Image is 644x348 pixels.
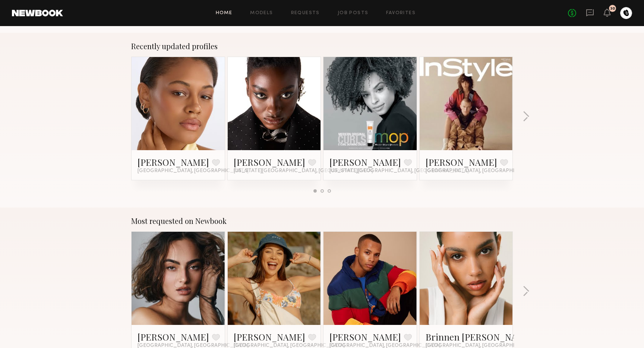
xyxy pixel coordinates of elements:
a: [PERSON_NAME] [234,331,305,343]
a: Favorites [386,11,416,16]
a: [PERSON_NAME] [138,156,209,168]
a: Models [250,11,273,16]
a: Home [216,11,233,16]
a: Job Posts [338,11,369,16]
a: [PERSON_NAME] [329,156,401,168]
span: [GEOGRAPHIC_DATA], [GEOGRAPHIC_DATA] [426,168,537,174]
a: [PERSON_NAME] [426,156,497,168]
div: Most requested on Newbook [131,216,513,225]
a: [PERSON_NAME] [329,331,401,343]
a: [PERSON_NAME] [234,156,305,168]
div: 30 [610,7,615,11]
span: [US_STATE][GEOGRAPHIC_DATA], [GEOGRAPHIC_DATA] [234,168,373,174]
a: Requests [291,11,320,16]
span: [US_STATE][GEOGRAPHIC_DATA], [GEOGRAPHIC_DATA] [329,168,469,174]
a: Brinnen [PERSON_NAME] [426,331,533,343]
a: [PERSON_NAME] [138,331,209,343]
div: Recently updated profiles [131,42,513,51]
span: [GEOGRAPHIC_DATA], [GEOGRAPHIC_DATA] [138,168,249,174]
